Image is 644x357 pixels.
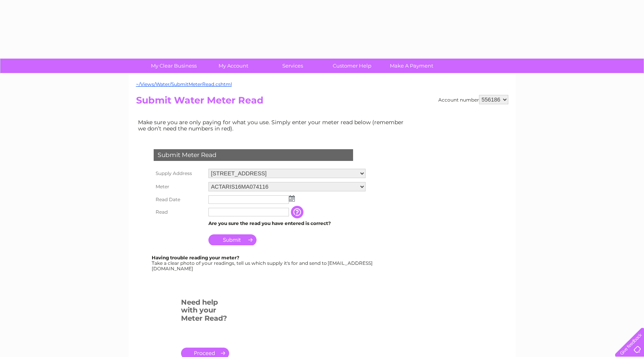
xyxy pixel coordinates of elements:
td: Are you sure the read you have entered is correct? [206,218,368,228]
a: Services [260,59,325,73]
div: Submit Meter Read [154,149,353,161]
div: Take a clear photo of your readings, tell us which supply it's for and send to [EMAIL_ADDRESS][DO... [152,255,374,271]
input: Submit [208,234,257,245]
h2: Submit Water Meter Read [136,95,508,110]
a: ~/Views/Water/SubmitMeterRead.cshtml [136,81,232,87]
a: Make A Payment [379,59,444,73]
input: Information [291,206,305,218]
th: Meter [152,180,206,193]
th: Read [152,206,206,218]
td: Make sure you are only paying for what you use. Simply enter your meter read below (remember we d... [136,117,410,134]
th: Read Date [152,193,206,206]
h3: Need help with your Meter Read? [181,297,229,327]
a: My Account [201,59,265,73]
a: My Clear Business [142,59,206,73]
b: Having trouble reading your meter? [152,255,239,261]
img: ... [289,195,295,202]
th: Supply Address [152,167,206,180]
div: Account number [438,95,508,104]
a: Customer Help [320,59,384,73]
